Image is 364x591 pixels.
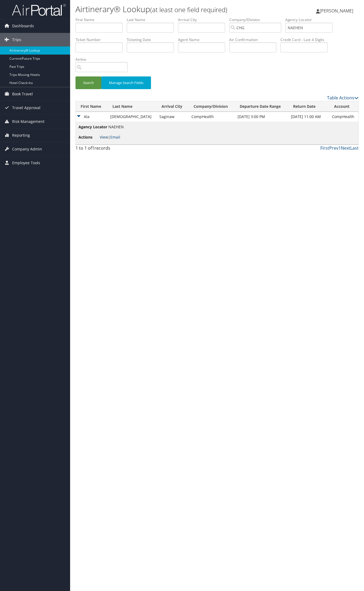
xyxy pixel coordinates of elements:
[288,101,329,112] th: Return Date: activate to sort column ascending
[75,17,127,22] label: First Name
[189,112,235,122] td: CompHealth
[320,8,353,14] span: [PERSON_NAME]
[75,76,101,89] button: Search
[108,101,157,112] th: Last Name: activate to sort column ascending
[108,112,157,122] td: [DEMOGRAPHIC_DATA]
[320,145,329,151] a: First
[288,112,329,122] td: [DATE] 11:00 AM
[285,17,336,22] label: Agency Locator
[12,156,40,170] span: Employee Tools
[157,112,189,122] td: Saginaw
[235,112,288,122] td: [DATE] 3:00 PM
[75,37,127,42] label: Ticket Number
[127,17,178,22] label: Last Name
[12,87,33,101] span: Book Travel
[75,57,132,62] label: Airline
[12,129,30,142] span: Reporting
[12,33,21,46] span: Trips
[75,145,140,154] div: 1 to 1 of records
[127,37,178,42] label: Ticketing Date
[12,101,40,115] span: Travel Approval
[100,135,120,140] span: |
[329,112,358,122] td: CompHealth
[12,4,66,16] img: airportal-logo.png
[12,19,34,33] span: Dashboards
[341,145,350,151] a: Next
[178,37,229,42] label: Agent Name
[150,5,227,14] small: (at least one field required)
[100,135,108,140] a: View
[76,112,108,122] td: Ala
[350,145,359,151] a: Last
[316,3,359,19] a: [PERSON_NAME]
[329,101,358,112] th: Account: activate to sort column ascending
[78,124,107,130] span: Agency Locator
[78,134,99,140] span: Actions
[12,142,42,156] span: Company Admin
[92,145,94,151] span: 1
[108,124,124,129] span: NAEHEN
[235,101,288,112] th: Departure Date Range: activate to sort column ascending
[229,17,285,22] label: Company/Division
[229,37,280,42] label: Air Confirmation
[280,37,332,42] label: Credit Card - Last 4 Digits
[178,17,229,22] label: Arrival City
[327,95,359,101] a: Table Actions
[12,115,44,128] span: Risk Management
[329,145,338,151] a: Prev
[75,4,264,15] h1: Airtinerary® Lookup
[76,101,108,112] th: First Name: activate to sort column descending
[110,135,120,140] a: Email
[157,101,189,112] th: Arrival City: activate to sort column ascending
[338,145,341,151] a: 1
[189,101,235,112] th: Company/Division
[101,76,151,89] button: Manage Search Fields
